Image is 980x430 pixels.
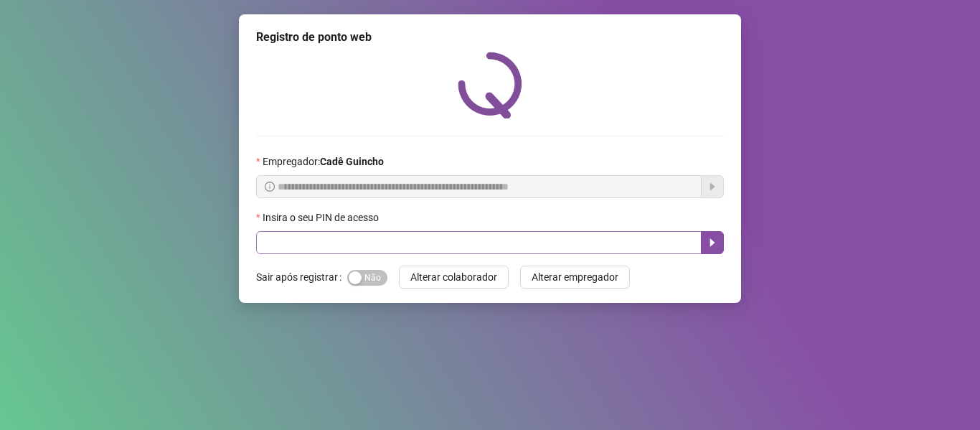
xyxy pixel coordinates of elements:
span: Alterar empregador [532,269,618,285]
strong: Cadê Guincho [320,156,384,167]
label: Sair após registrar [256,266,347,289]
button: Alterar empregador [520,266,630,289]
label: Insira o seu PIN de acesso [256,210,388,225]
span: caret-right [707,237,718,248]
span: Empregador : [263,154,384,169]
div: Registro de ponto web [256,29,724,46]
span: info-circle [265,182,275,192]
img: QRPoint [458,52,522,118]
span: Alterar colaborador [410,269,497,285]
button: Alterar colaborador [399,266,509,289]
